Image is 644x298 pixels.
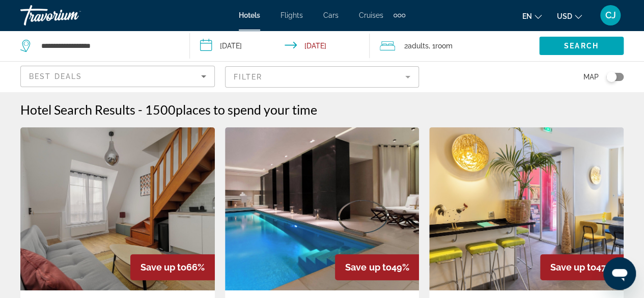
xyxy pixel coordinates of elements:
[29,70,206,83] mat-select: Sort by
[429,127,624,290] img: Hotel image
[323,11,339,19] a: Cars
[599,72,624,82] button: Toggle map
[130,254,215,280] div: 66%
[540,254,624,280] div: 47%
[429,39,453,53] span: , 1
[557,9,582,23] button: Change currency
[557,12,572,20] span: USD
[583,70,599,84] span: Map
[145,102,317,117] h2: 1500
[20,127,215,290] img: Hotel image
[539,37,624,55] button: Search
[404,39,429,53] span: 2
[29,72,82,80] span: Best Deals
[239,11,260,19] a: Hotels
[550,262,596,273] span: Save up to
[20,102,135,117] h1: Hotel Search Results
[190,31,370,61] button: Check-in date: Dec 17, 2025 Check-out date: Dec 19, 2025
[345,262,391,273] span: Save up to
[20,2,122,29] a: Travorium
[394,7,405,23] button: Extra navigation items
[522,9,542,23] button: Change language
[176,102,317,117] span: places to spend your time
[370,31,539,61] button: Travelers: 2 adults, 0 children
[335,254,419,280] div: 49%
[605,10,616,20] span: CJ
[408,42,429,50] span: Adults
[141,262,186,273] span: Save up to
[522,12,532,20] span: en
[359,11,383,19] a: Cruises
[597,5,624,26] button: User Menu
[138,102,143,117] span: -
[225,66,419,88] button: Filter
[281,11,303,19] a: Flights
[564,42,599,50] span: Search
[603,257,636,290] iframe: Button to launch messaging window
[435,42,453,50] span: Room
[225,127,419,290] img: Hotel image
